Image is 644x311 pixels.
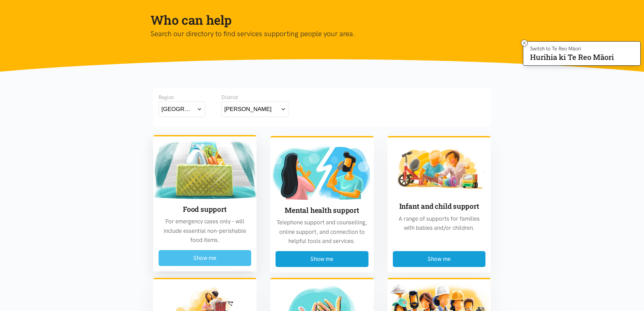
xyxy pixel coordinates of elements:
[150,28,483,40] p: Search our directory to find services supporting people your area.
[159,217,252,245] p: For emergency cases only – will include essential non-perishable food items.
[393,201,486,211] h3: Infant and child support
[224,105,272,114] div: [PERSON_NAME]
[276,251,368,267] button: Show me
[393,251,486,267] button: Show me
[159,102,205,117] button: [GEOGRAPHIC_DATA]
[221,102,289,117] button: [PERSON_NAME]
[221,93,289,102] div: District
[276,205,368,215] h3: Mental health support
[393,214,486,232] p: A range of supports for families with babies and/or children.
[276,218,368,246] p: Telephone support and counselling, online support, and connection to helpful tools and services.
[162,105,194,114] div: [GEOGRAPHIC_DATA]
[530,47,614,51] p: Switch to Te Reo Māori
[159,250,252,266] button: Show me
[150,12,483,28] h1: Who can help
[159,93,205,102] div: Region
[159,204,252,214] h3: Food support
[530,54,614,60] p: Hurihia ki Te Reo Māori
